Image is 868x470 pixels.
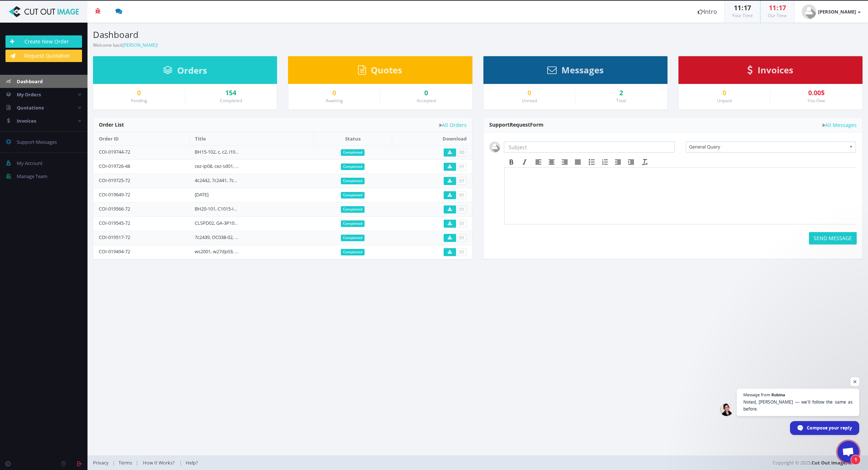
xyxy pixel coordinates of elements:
[326,97,343,104] small: Awaiting
[585,157,598,167] div: Bullet list
[822,122,857,128] a: All Messages
[747,68,793,75] a: Invoices
[717,97,732,104] small: Unpaid
[341,249,365,255] span: Completed
[115,459,136,466] a: Terms
[779,3,786,12] span: 17
[732,12,753,19] small: Your Time
[93,30,472,39] h3: Dashboard
[489,89,570,97] a: 0
[5,6,82,17] img: Cut Out Image
[195,177,278,184] a: 4c2442, 7c2441, 7c2443, 7c2444, 7c2445
[743,398,853,412] span: Noted, [PERSON_NAME] — we’ll follow the same as before.
[802,4,816,19] img: user_default.jpg
[195,191,209,198] a: [DATE]
[522,97,537,104] small: Unread
[131,97,147,104] small: Pending
[138,459,179,466] a: How It Works?
[122,42,157,48] a: [PERSON_NAME]
[611,157,624,167] div: Decrease indent
[776,3,779,12] span: :
[99,205,130,212] a: COI-019566-72
[99,191,130,198] a: COI-019649-72
[99,163,130,169] a: COI-019726-48
[191,89,272,97] a: 154
[734,3,741,12] span: 11
[143,459,175,466] span: How It Works?
[93,459,112,466] a: Privacy
[341,149,365,156] span: Completed
[5,35,82,48] a: Create New Order
[341,220,365,227] span: Completed
[489,121,544,128] span: Support Form
[809,232,857,244] button: SEND MESSAGE
[163,69,207,75] a: Orders
[807,421,852,434] span: Compose your reply
[99,220,130,226] a: COI-019545-72
[93,42,158,48] small: Welcome back !
[558,157,571,167] div: Align right
[294,89,374,97] div: 0
[99,149,130,155] a: COI-019744-72
[195,220,296,226] a: CLSPD02, GA-3P102, GA-3P103, I, i1276, ws1339,
[341,192,365,199] span: Completed
[341,235,365,241] span: Completed
[837,441,859,463] div: Open chat
[220,97,242,104] small: Completed
[189,132,314,145] th: Title
[17,91,41,98] span: My Orders
[17,139,57,145] span: Support Messages
[772,459,857,466] span: Copyright © 2025,
[684,89,765,97] div: 0
[689,142,846,151] span: General Query
[17,173,47,180] span: Manage Team
[771,393,785,397] span: Rubina
[99,121,124,128] span: Order List
[776,89,857,97] div: 0.00$
[851,455,861,465] span: 1
[195,149,297,155] a: BH15-102, c, c2, i1043, WN32SP01, ws, ws1809sp
[510,121,530,128] span: Request
[99,89,179,97] a: 0
[386,89,467,97] a: 0
[505,157,518,167] div: Bold
[99,234,130,240] a: COI-019517-72
[741,3,744,12] span: :
[758,64,793,76] span: Invoices
[99,177,130,184] a: COI-019725-72
[769,3,776,12] span: 11
[17,104,44,111] span: Quotations
[638,157,651,167] div: Clear formatting
[371,64,402,76] span: Quotes
[505,168,856,224] iframe: Rich Text Area. Press ALT-F9 for menu. Press ALT-F10 for toolbar. Press ALT-0 for help
[807,97,825,104] small: You Owe
[744,3,751,12] span: 17
[341,163,365,170] span: Completed
[17,160,43,166] span: My Account
[545,157,558,167] div: Align center
[182,459,202,466] a: Help?
[532,157,545,167] div: Align left
[99,248,130,255] a: COI-019494-72
[358,68,402,75] a: Quotes
[616,97,626,104] small: Total
[195,205,390,212] a: BH20-101, C1015-IP, C2045-IP, CEZ-IP07, OC061-01, OC100-01, WS1366, WS1501SP, WS2001IP
[743,393,770,397] span: Message from
[17,78,43,85] span: Dashboard
[93,132,189,145] th: Order ID
[598,157,611,167] div: Numbered list
[504,142,675,153] input: Subject
[195,163,314,169] a: cez-ip08, cez-sd01, ds2402, oc45sp01, sg2460, wn3203sp
[439,122,467,128] a: All Orders
[177,64,207,76] span: Orders
[690,1,724,23] a: Intro
[518,157,531,167] div: Italic
[547,68,604,75] a: Messages
[624,157,638,167] div: Increase indent
[392,132,472,145] th: Download
[818,8,856,15] strong: [PERSON_NAME]
[314,132,392,145] th: Status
